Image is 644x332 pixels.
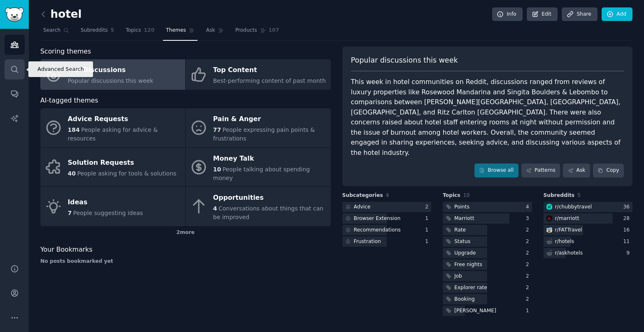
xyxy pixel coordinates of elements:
div: Opportunities [213,192,326,205]
div: No posts bookmarked yet [40,258,331,265]
span: People expressing pain points & frustrations [213,126,315,142]
div: 2 [526,250,532,257]
span: Subcategories [342,192,383,199]
a: Upgrade2 [443,248,532,258]
a: Browser Extension1 [342,213,432,224]
div: r/ hotels [555,238,574,245]
a: Themes [163,24,198,41]
a: FATTravelr/FATTravel16 [544,225,633,235]
a: r/askhotels9 [544,248,633,258]
span: 7 [68,210,72,216]
a: [PERSON_NAME]1 [443,306,532,316]
div: Browser Extension [354,215,401,222]
span: 5 [577,192,581,198]
a: Marriott3 [443,213,532,224]
span: Scoring themes [40,47,91,57]
div: Ideas [68,196,143,209]
div: Pain & Anger [213,113,326,126]
div: 1 [425,215,431,222]
div: r/ marriott [555,215,579,222]
a: Info [492,7,523,21]
span: Topics [126,27,141,34]
img: chubbytravel [546,204,552,210]
div: Top Content [213,64,326,77]
a: Advice Requests184People asking for advice & resources [40,108,185,147]
a: Explorer rate2 [443,283,532,293]
div: Free nights [454,261,482,269]
div: 4 [526,203,532,211]
div: 2 [526,296,532,303]
div: Advice [354,203,371,211]
div: 2 [526,261,532,269]
span: Your Bookmarks [40,245,93,255]
div: This week in hotel communities on Reddit, discussions ranged from reviews of luxury properties li... [351,77,624,158]
span: Popular discussions this week [68,77,153,84]
div: Job [454,273,462,280]
span: Themes [166,27,186,34]
a: Search [40,24,72,41]
div: Points [454,203,470,211]
div: Upgrade [454,250,476,257]
a: Patterns [521,164,560,178]
span: 10 [463,192,470,198]
div: Money Talk [213,152,326,165]
div: [PERSON_NAME] [454,307,496,315]
a: Topics120 [123,24,157,41]
div: 3 [526,215,532,222]
a: Points4 [443,202,532,212]
span: Topics [443,192,460,199]
div: 9 [626,250,632,257]
a: Ask [203,24,227,41]
div: Hot Discussions [68,64,153,77]
div: Frustration [354,238,381,245]
span: Best-performing content of past month [213,77,326,84]
img: GummySearch logo [5,7,24,22]
div: Booking [454,296,474,303]
div: 1 [526,307,532,315]
span: Ask [206,27,215,34]
a: marriottr/marriott28 [544,213,633,224]
span: 77 [213,126,221,133]
div: 1 [425,238,431,245]
div: Marriott [454,215,474,222]
div: 2 [526,273,532,280]
a: Booking2 [443,294,532,304]
a: Products107 [232,24,282,41]
button: Copy [593,164,624,178]
span: People talking about spending money [213,166,310,181]
a: Edit [527,7,558,21]
a: Frustration1 [342,236,432,247]
a: Pain & Anger77People expressing pain points & frustrations [186,108,330,147]
a: Status2 [443,236,532,247]
a: Add [602,7,632,21]
a: Job2 [443,271,532,281]
a: Advice2 [342,202,432,212]
div: 2 [526,227,532,234]
span: People asking for advice & resources [68,126,158,142]
span: Conversations about things that can be improved [213,205,323,220]
span: AI-tagged themes [40,96,98,106]
span: 120 [144,27,155,34]
span: 40 [68,170,76,177]
a: Ask [563,164,590,178]
a: Browse all [474,164,518,178]
span: People asking for tools & solutions [77,170,176,177]
div: 36 [623,203,632,211]
span: Products [235,27,257,34]
span: 184 [68,126,80,133]
div: Status [454,238,470,245]
a: Free nights2 [443,260,532,270]
span: Subreddits [81,27,108,34]
h2: hotel [40,8,82,21]
a: chubbytravelr/chubbytravel36 [544,202,633,212]
a: Recommendations1 [342,225,432,235]
a: r/hotels11 [544,236,633,247]
div: Solution Requests [68,157,177,170]
a: Subreddits5 [78,24,117,41]
span: Popular discussions this week [351,55,458,65]
span: Subreddits [544,192,575,199]
div: Recommendations [354,227,401,234]
span: 107 [269,27,279,34]
a: Share [562,7,597,21]
div: r/ chubbytravel [555,203,592,211]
